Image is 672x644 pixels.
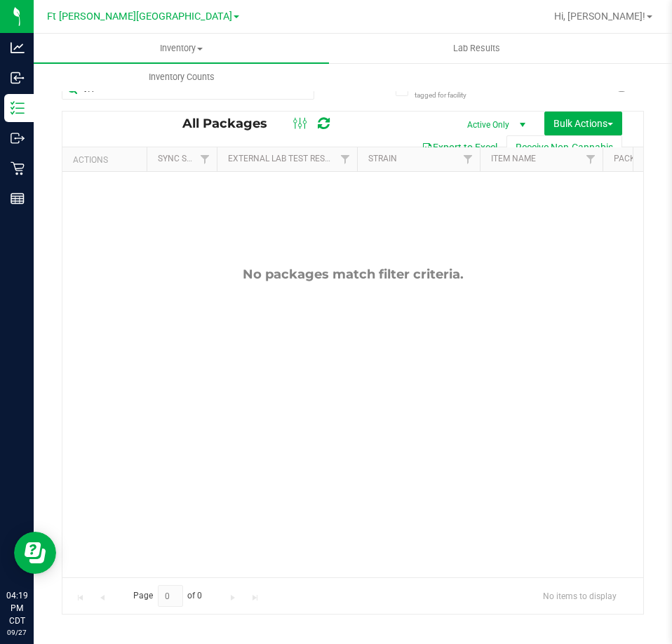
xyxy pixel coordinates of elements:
button: Receive Non-Cannabis [506,135,622,159]
span: All Packages [182,116,281,131]
inline-svg: Analytics [11,41,25,55]
iframe: Resource center [14,532,56,574]
a: Strain [368,154,397,163]
a: Filter [579,147,603,171]
a: Filter [457,147,480,171]
a: Inventory [34,34,329,63]
button: Export to Excel [412,135,506,159]
inline-svg: Retail [11,161,25,175]
span: Hi, [PERSON_NAME]! [554,11,645,22]
a: Sync Status [158,154,212,163]
span: Inventory Counts [130,71,234,83]
inline-svg: Inventory [11,101,25,115]
div: Actions [73,155,141,165]
button: Bulk Actions [544,112,622,135]
inline-svg: Outbound [11,131,25,145]
a: Package ID [614,154,661,163]
inline-svg: Reports [11,192,25,206]
p: 09/27 [6,627,27,638]
span: Bulk Actions [553,118,613,129]
a: Filter [334,147,357,171]
div: No packages match filter criteria. [62,267,643,282]
a: External Lab Test Result [228,154,338,163]
span: Lab Results [434,42,519,55]
span: Page of 0 [121,585,214,607]
span: No items to display [532,585,628,606]
a: Inventory Counts [34,62,329,92]
a: Item Name [491,154,536,163]
inline-svg: Inbound [11,71,25,85]
p: 04:19 PM CDT [6,589,27,627]
a: Lab Results [329,34,624,63]
span: Inventory [34,42,329,55]
a: Filter [194,147,217,171]
span: Ft [PERSON_NAME][GEOGRAPHIC_DATA] [47,11,232,22]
